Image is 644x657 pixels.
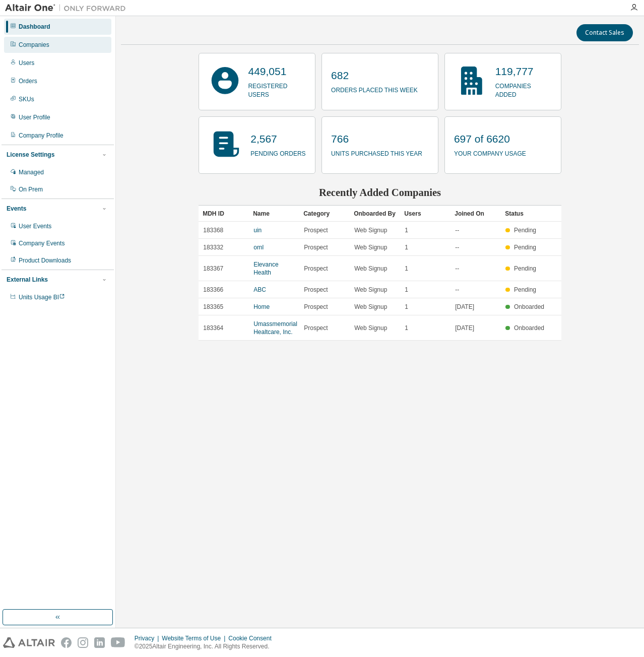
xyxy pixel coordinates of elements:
[304,226,328,234] span: Prospect
[505,206,547,222] div: Status
[135,634,162,642] div: Privacy
[455,226,459,234] span: --
[354,286,387,294] span: Web Signup
[203,324,223,332] span: 183364
[78,637,88,648] img: instagram.svg
[253,206,295,222] div: Name
[5,3,131,13] img: Altair One
[248,79,306,99] p: registered users
[3,637,55,648] img: altair_logo.svg
[7,205,26,213] div: Events
[405,286,408,294] span: 1
[455,265,459,273] span: --
[331,147,422,158] p: units purchased this year
[304,286,328,294] span: Prospect
[203,265,223,273] span: 183367
[248,64,306,79] p: 449,051
[250,147,305,158] p: pending orders
[514,303,544,310] span: Onboarded
[304,243,328,251] span: Prospect
[19,77,37,85] div: Orders
[455,206,497,222] div: Joined On
[19,168,44,176] div: Managed
[19,113,50,121] div: User Profile
[304,303,328,311] span: Prospect
[405,226,408,234] span: 1
[354,324,387,332] span: Web Signup
[405,265,408,273] span: 1
[203,226,223,234] span: 183368
[203,206,245,222] div: MDH ID
[354,243,387,251] span: Web Signup
[514,324,544,332] span: Onboarded
[495,64,552,79] p: 119,777
[331,132,422,147] p: 766
[19,256,71,265] div: Product Downloads
[331,83,418,95] p: orders placed this week
[495,79,552,99] p: companies added
[135,642,278,651] p: © 2025 Altair Engineering, Inc. All Rights Reserved.
[454,147,526,158] p: your company usage
[19,59,34,67] div: Users
[253,227,262,234] a: uin
[405,303,408,311] span: 1
[455,324,474,332] span: [DATE]
[94,637,105,648] img: linkedin.svg
[19,222,51,230] div: User Events
[514,244,536,251] span: Pending
[304,324,328,332] span: Prospect
[228,634,277,642] div: Cookie Consent
[331,68,418,83] p: 682
[19,41,49,49] div: Companies
[253,261,278,276] a: Elevance Health
[354,226,387,234] span: Web Signup
[354,206,396,222] div: Onboarded By
[162,634,228,642] div: Website Terms of Use
[303,206,346,222] div: Category
[7,151,54,159] div: License Settings
[19,239,65,247] div: Company Events
[354,265,387,273] span: Web Signup
[19,23,50,31] div: Dashboard
[61,637,72,648] img: facebook.svg
[253,244,264,251] a: ornl
[250,132,305,147] p: 2,567
[354,303,387,311] span: Web Signup
[203,243,223,251] span: 183332
[576,24,633,41] button: Contact Sales
[203,303,223,311] span: 183365
[514,265,536,272] span: Pending
[454,132,526,147] p: 697 of 6620
[19,132,63,140] div: Company Profile
[19,95,34,103] div: SKUs
[199,186,561,199] h2: Recently Added Companies
[405,324,408,332] span: 1
[304,265,328,273] span: Prospect
[111,637,125,648] img: youtube.svg
[455,303,474,311] span: [DATE]
[455,286,459,294] span: --
[405,243,408,251] span: 1
[455,243,459,251] span: --
[514,227,536,234] span: Pending
[253,320,297,336] a: Umassmemorial Healtcare, Inc.
[514,286,536,293] span: Pending
[253,303,270,310] a: Home
[203,286,223,294] span: 183366
[19,185,43,193] div: On Prem
[19,294,65,301] span: Units Usage BI
[253,286,266,293] a: ABC
[7,276,48,284] div: External Links
[404,206,446,222] div: Users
